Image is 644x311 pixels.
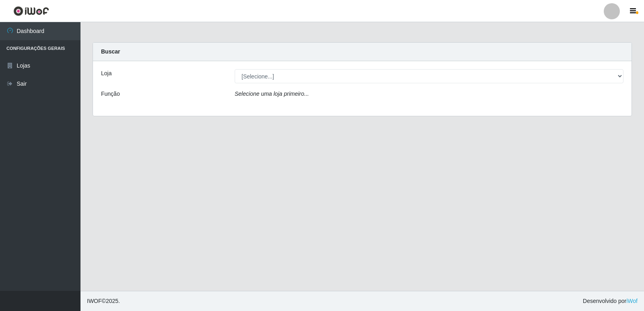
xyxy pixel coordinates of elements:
strong: Buscar [101,48,120,55]
i: Selecione uma loja primeiro... [235,91,309,97]
img: CoreUI Logo [13,6,49,16]
span: Desenvolvido por [583,297,638,305]
span: IWOF [87,298,102,304]
label: Função [101,90,120,98]
span: © 2025 . [87,297,120,305]
a: iWof [626,298,638,304]
label: Loja [101,69,111,78]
